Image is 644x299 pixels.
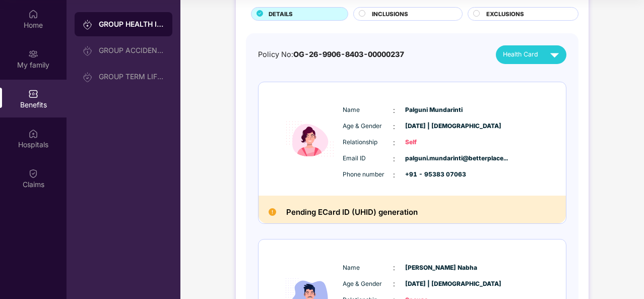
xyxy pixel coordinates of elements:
[405,154,456,163] span: palguni.mundarinti@betterplace...
[99,46,164,54] div: GROUP ACCIDENTAL INSURANCE
[28,129,38,139] img: svg+xml;base64,PHN2ZyBpZD0iSG9zcGl0YWxzIiB4bWxucz0iaHR0cDovL3d3dy53My5vcmcvMjAwMC9zdmciIHdpZHRoPS...
[405,263,456,273] span: [PERSON_NAME] Nabha
[83,72,93,82] img: svg+xml;base64,PHN2ZyB3aWR0aD0iMjAiIGhlaWdodD0iMjAiIHZpZXdCb3g9IjAgMCAyMCAyMCIgZmlsbD0ibm9uZSIgeG...
[405,138,456,147] span: Self
[343,122,393,131] span: Age & Gender
[286,206,418,219] h2: Pending ECard ID (UHID) generation
[393,169,395,181] span: :
[269,10,293,19] span: DETAILS
[293,50,404,58] span: OG-26-9906-8403-00000237
[503,49,538,59] span: Health Card
[405,122,456,131] span: [DATE] | [DEMOGRAPHIC_DATA]
[83,20,93,30] img: svg+xml;base64,PHN2ZyB3aWR0aD0iMjAiIGhlaWdodD0iMjAiIHZpZXdCb3g9IjAgMCAyMCAyMCIgZmlsbD0ibm9uZSIgeG...
[99,73,164,81] div: GROUP TERM LIFE INSURANCE
[280,97,340,181] img: icon
[405,170,456,180] span: +91 - 95383 07063
[343,279,393,289] span: Age & Gender
[393,137,395,148] span: :
[99,19,164,29] div: GROUP HEALTH INSURANCE
[28,168,38,178] img: svg+xml;base64,PHN2ZyBpZD0iQ2xhaW0iIHhtbG5zPSJodHRwOi8vd3d3LnczLm9yZy8yMDAwL3N2ZyIgd2lkdGg9IjIwIi...
[343,105,393,115] span: Name
[393,262,395,273] span: :
[343,263,393,273] span: Name
[405,279,456,289] span: [DATE] | [DEMOGRAPHIC_DATA]
[496,45,566,64] button: Health Card
[83,46,93,56] img: svg+xml;base64,PHN2ZyB3aWR0aD0iMjAiIGhlaWdodD0iMjAiIHZpZXdCb3g9IjAgMCAyMCAyMCIgZmlsbD0ibm9uZSIgeG...
[486,10,524,19] span: EXCLUSIONS
[28,89,38,99] img: svg+xml;base64,PHN2ZyBpZD0iQmVuZWZpdHMiIHhtbG5zPSJodHRwOi8vd3d3LnczLm9yZy8yMDAwL3N2ZyIgd2lkdGg9Ij...
[28,49,38,59] img: svg+xml;base64,PHN2ZyB3aWR0aD0iMjAiIGhlaWdodD0iMjAiIHZpZXdCb3g9IjAgMCAyMCAyMCIgZmlsbD0ibm9uZSIgeG...
[393,278,395,289] span: :
[393,105,395,116] span: :
[343,170,393,180] span: Phone number
[343,138,393,147] span: Relationship
[405,105,456,115] span: Palguni Mundarinti
[393,153,395,164] span: :
[269,208,276,216] img: Pending
[258,49,404,61] div: Policy No:
[343,154,393,163] span: Email ID
[372,10,408,19] span: INCLUSIONS
[393,121,395,132] span: :
[28,9,38,19] img: svg+xml;base64,PHN2ZyBpZD0iSG9tZSIgeG1sbnM9Imh0dHA6Ly93d3cudzMub3JnLzIwMDAvc3ZnIiB3aWR0aD0iMjAiIG...
[546,46,563,64] img: svg+xml;base64,PHN2ZyB4bWxucz0iaHR0cDovL3d3dy53My5vcmcvMjAwMC9zdmciIHZpZXdCb3g9IjAgMCAyNCAyNCIgd2...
